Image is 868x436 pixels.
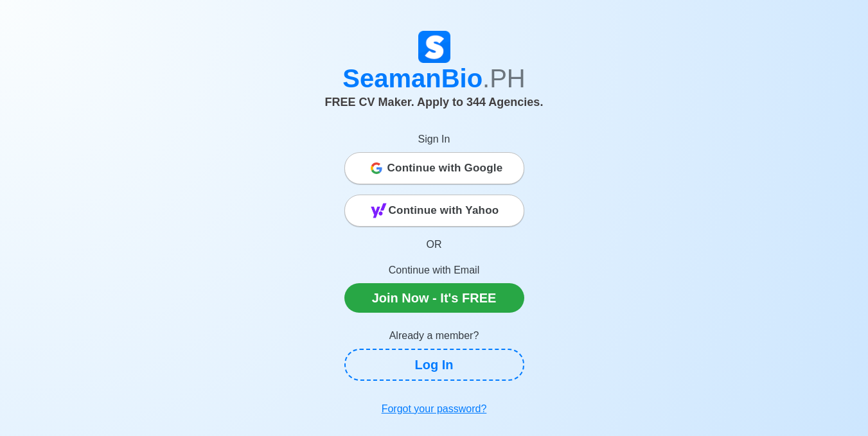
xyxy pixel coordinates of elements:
[344,195,524,227] button: Continue with Yahoo
[382,403,487,414] u: Forgot your password?
[344,349,524,381] a: Log In
[344,263,524,278] p: Continue with Email
[78,63,791,94] h1: SeamanBio
[344,328,524,344] p: Already a member?
[344,152,524,184] button: Continue with Google
[389,198,499,223] span: Continue with Yahoo
[344,283,524,313] a: Join Now - It's FREE
[325,96,544,109] span: FREE CV Maker. Apply to 344 Agencies.
[418,31,450,63] img: Logo
[387,155,503,181] span: Continue with Google
[483,64,526,92] span: .PH
[344,396,524,422] a: Forgot your password?
[344,132,524,147] p: Sign In
[344,237,524,252] p: OR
